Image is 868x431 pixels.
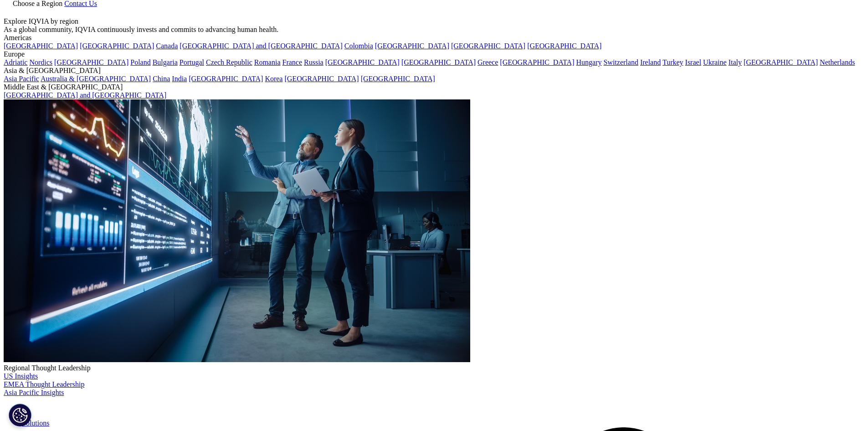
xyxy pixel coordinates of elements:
a: [GEOGRAPHIC_DATA] and [GEOGRAPHIC_DATA] [180,42,342,50]
a: [GEOGRAPHIC_DATA] [401,58,476,66]
a: Bulgaria [153,58,178,66]
a: Canada [156,42,178,50]
a: [GEOGRAPHIC_DATA] [325,58,400,66]
div: Asia & [GEOGRAPHIC_DATA] [4,67,864,75]
a: EMEA Thought Leadership [4,380,84,388]
a: Asia Pacific [4,75,39,83]
a: [GEOGRAPHIC_DATA] [80,42,154,50]
a: Turkey [663,58,683,66]
div: Explore IQVIA by region [4,17,864,26]
a: Solutions [22,419,49,427]
a: Italy [729,58,742,66]
a: [GEOGRAPHIC_DATA] [375,42,449,50]
a: [GEOGRAPHIC_DATA] [54,58,128,66]
a: Hungary [576,58,601,66]
div: Europe [4,50,864,58]
a: Romania [254,58,281,66]
a: [GEOGRAPHIC_DATA] [4,42,78,50]
a: Israel [685,58,702,66]
a: Australia & [GEOGRAPHIC_DATA] [41,75,151,83]
a: Czech Republic [206,58,252,66]
a: China [153,75,170,83]
a: [GEOGRAPHIC_DATA] [284,75,359,83]
a: Poland [130,58,150,66]
a: [GEOGRAPHIC_DATA] and [GEOGRAPHIC_DATA] [4,91,166,99]
a: Adriatic [4,58,27,66]
a: Switzerland [603,58,638,66]
div: As a global community, IQVIA continuously invests and commits to advancing human health. [4,26,864,34]
img: 2093_analyzing-data-using-big-screen-display-and-laptop.png [4,99,470,362]
a: [GEOGRAPHIC_DATA] [744,58,818,66]
a: [GEOGRAPHIC_DATA] [189,75,263,83]
button: Cookies Settings [9,404,31,426]
a: Netherlands [820,58,855,66]
div: Americas [4,34,864,42]
a: [GEOGRAPHIC_DATA] [451,42,525,50]
a: [GEOGRAPHIC_DATA] [361,75,435,83]
a: Colombia [344,42,373,50]
div: Regional Thought Leadership [4,364,864,372]
a: India [172,75,187,83]
a: US Insights [4,372,38,380]
a: Korea [265,75,282,83]
a: Asia Pacific Insights [4,389,64,396]
a: [GEOGRAPHIC_DATA] [500,58,574,66]
a: Portugal [180,58,204,66]
a: Ireland [640,58,661,66]
img: IQVIA Healthcare Information Technology and Pharma Clinical Research Company [4,397,77,410]
a: Ukraine [703,58,727,66]
a: France [282,58,303,66]
div: Middle East & [GEOGRAPHIC_DATA] [4,83,864,91]
a: Nordics [29,58,52,66]
a: [GEOGRAPHIC_DATA] [527,42,601,50]
a: Greece [478,58,498,66]
a: Russia [304,58,324,66]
